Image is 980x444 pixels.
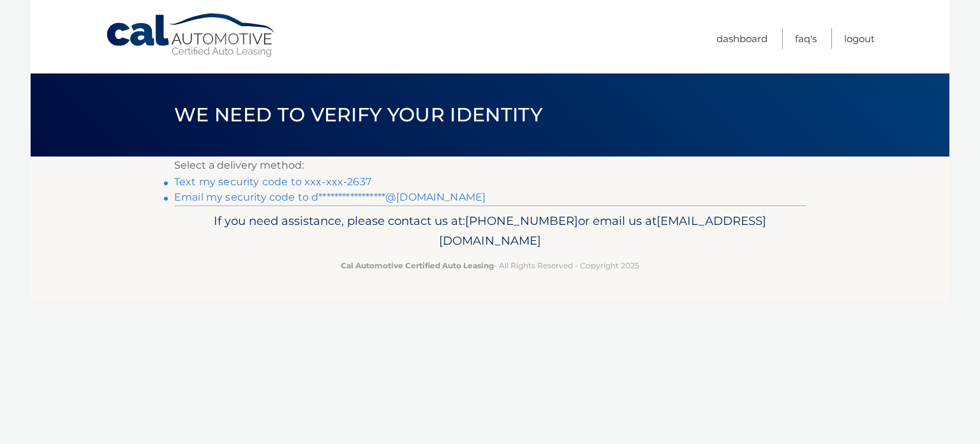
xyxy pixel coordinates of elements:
a: Logout [844,28,875,49]
a: FAQ's [795,28,817,49]
span: We need to verify your identity [174,103,542,126]
p: - All Rights Reserved - Copyright 2025 [182,259,798,272]
p: Select a delivery method: [174,157,806,174]
p: If you need assistance, please contact us at: or email us at [182,211,798,252]
strong: Cal Automotive Certified Auto Leasing [341,261,494,270]
span: [PHONE_NUMBER] [465,213,578,228]
a: Cal Automotive [105,13,278,58]
a: Text my security code to xxx-xxx-2637 [174,176,371,188]
a: Dashboard [716,28,768,49]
